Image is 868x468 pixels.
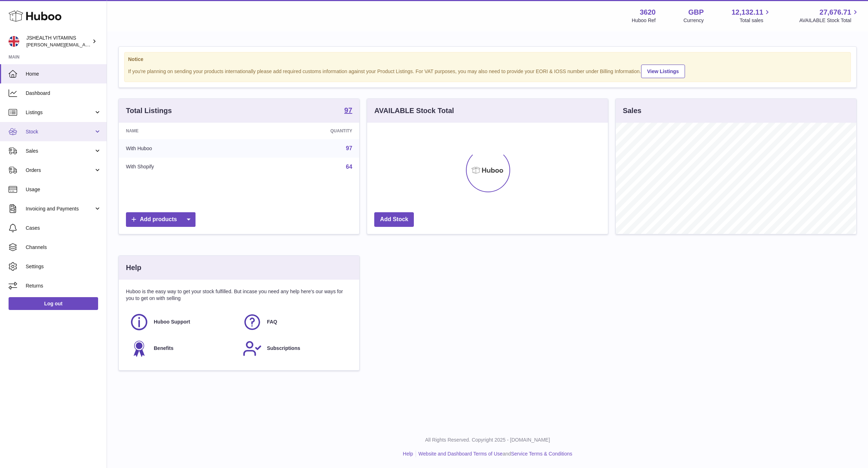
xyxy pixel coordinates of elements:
[819,7,851,17] span: 27,676.71
[126,106,172,116] h3: Total Listings
[119,123,249,139] th: Name
[688,7,704,17] strong: GBP
[243,312,349,332] a: FAQ
[799,17,859,24] span: AVAILABLE Stock Total
[26,283,101,289] span: Returns
[416,451,572,457] li: and
[26,109,94,116] span: Listings
[731,7,763,17] span: 12,132.11
[9,297,98,310] a: Log out
[26,244,101,251] span: Channels
[740,17,771,24] span: Total sales
[267,345,300,352] span: Subscriptions
[418,451,503,457] a: Website and Dashboard Terms of Use
[126,263,141,273] h3: Help
[26,90,101,97] span: Dashboard
[26,205,94,212] span: Invoicing and Payments
[154,345,173,352] span: Benefits
[26,128,94,135] span: Stock
[130,339,235,358] a: Benefits
[249,123,360,139] th: Quantity
[374,106,454,116] h3: AVAILABLE Stock Total
[26,71,101,77] span: Home
[346,145,352,151] a: 97
[799,7,859,24] a: 27,676.71 AVAILABLE Stock Total
[113,437,862,443] p: All Rights Reserved. Copyright 2025 - [DOMAIN_NAME]
[26,167,94,174] span: Orders
[26,225,101,232] span: Cases
[128,56,847,63] strong: Notice
[26,148,94,154] span: Sales
[9,36,19,47] img: francesca@jshealthvitamins.com
[126,212,196,227] a: Add products
[511,451,572,457] a: Service Terms & Conditions
[126,288,352,302] p: Huboo is the easy way to get your stock fulfilled. But incase you need any help here's our ways f...
[154,319,190,325] span: Huboo Support
[267,319,277,325] span: FAQ
[26,186,101,193] span: Usage
[346,164,352,170] a: 64
[26,42,143,47] span: [PERSON_NAME][EMAIL_ADDRESS][DOMAIN_NAME]
[344,107,352,114] strong: 97
[243,339,349,358] a: Subscriptions
[374,212,414,227] a: Add Stock
[26,263,101,270] span: Settings
[632,17,656,24] div: Huboo Ref
[641,65,685,78] a: View Listings
[119,139,249,158] td: With Huboo
[623,106,641,116] h3: Sales
[403,451,413,457] a: Help
[344,107,352,115] a: 97
[640,7,656,17] strong: 3620
[731,7,771,24] a: 12,132.11 Total sales
[128,63,847,78] div: If you're planning on sending your products internationally please add required customs informati...
[119,158,249,176] td: With Shopify
[684,17,704,24] div: Currency
[130,312,235,332] a: Huboo Support
[26,35,91,48] div: JSHEALTH VITAMINS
